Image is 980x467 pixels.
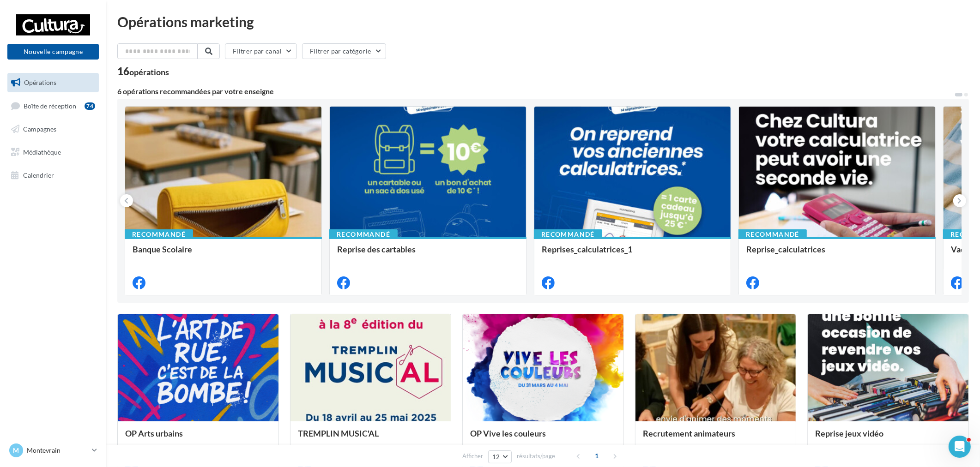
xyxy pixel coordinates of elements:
div: opérations [129,68,169,76]
span: Opérations [24,78,56,86]
span: Campagnes [23,125,56,133]
a: M Montevrain [7,442,99,459]
button: Nouvelle campagne [7,44,99,60]
p: Montevrain [27,446,88,455]
a: Médiathèque [6,143,101,162]
span: 12 [492,453,500,461]
span: OP Vive les couleurs [470,428,546,438]
a: Campagnes [6,120,101,139]
span: Reprise des cartables [337,244,416,254]
span: Reprises_calculatrices_1 [542,244,632,254]
span: Reprise_calculatrices [746,244,825,254]
a: Opérations [6,73,101,92]
button: 12 [488,450,512,463]
span: Recrutement animateurs [643,428,735,438]
span: Calendrier [23,171,54,179]
span: Reprise jeux vidéo [815,428,883,438]
iframe: Intercom live chat [949,436,971,458]
span: Afficher [462,452,483,461]
a: Boîte de réception74 [6,96,101,116]
div: 16 [117,66,169,77]
div: Recommandé [329,229,398,239]
div: Recommandé [534,229,602,239]
span: M [13,446,19,455]
div: Recommandé [125,229,193,239]
div: 6 opérations recommandées par votre enseigne [117,88,954,95]
div: Recommandé [738,229,807,239]
span: Médiathèque [23,148,61,156]
span: Banque Scolaire [133,244,192,254]
span: 1 [589,449,604,463]
span: OP Arts urbains [125,428,183,438]
button: Filtrer par canal [225,43,297,59]
div: Opérations marketing [117,15,969,29]
span: résultats/page [517,452,555,461]
a: Calendrier [6,166,101,185]
span: TREMPLIN MUSIC'AL [298,428,379,438]
span: Boîte de réception [24,102,76,109]
div: 74 [85,102,95,110]
button: Filtrer par catégorie [302,43,386,59]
